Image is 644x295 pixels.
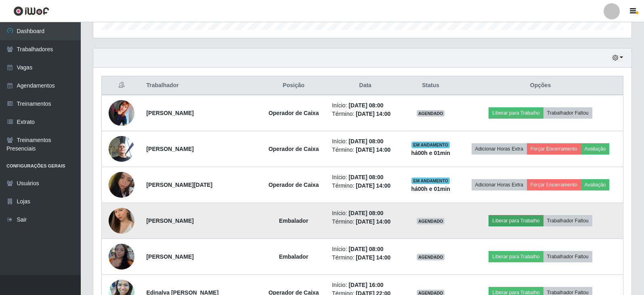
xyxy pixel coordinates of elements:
time: [DATE] 08:00 [348,102,383,109]
li: Início: [332,173,399,182]
time: [DATE] 16:00 [348,282,383,288]
strong: Operador de Caixa [269,146,319,152]
span: AGENDADO [417,218,445,224]
button: Forçar Encerramento [527,143,581,155]
strong: [PERSON_NAME] [146,110,193,116]
button: Trabalhador Faltou [543,107,592,119]
li: Término: [332,253,399,262]
th: Data [327,76,403,95]
time: [DATE] 08:00 [348,246,383,252]
time: [DATE] 14:00 [356,146,390,153]
button: Forçar Encerramento [527,179,581,190]
strong: há 00 h e 01 min [411,186,450,192]
li: Término: [332,146,399,154]
time: [DATE] 14:00 [356,254,390,261]
li: Início: [332,209,399,218]
button: Liberar para Trabalho [489,107,543,119]
strong: Embalador [279,253,308,260]
li: Término: [332,182,399,190]
button: Trabalhador Faltou [543,251,592,262]
img: 1737905263534.jpeg [109,168,134,202]
img: CoreUI Logo [13,6,49,16]
img: 1651545393284.jpeg [109,100,134,126]
time: [DATE] 14:00 [356,182,390,189]
li: Início: [332,245,399,253]
time: [DATE] 14:00 [356,111,390,117]
button: Avaliação [581,143,610,155]
span: EM ANDAMENTO [411,142,450,148]
button: Adicionar Horas Extra [472,179,527,190]
time: [DATE] 08:00 [348,174,383,180]
span: AGENDADO [417,110,445,117]
img: 1736288178344.jpeg [109,132,134,166]
li: Início: [332,101,399,110]
button: Avaliação [581,179,610,190]
img: 1726843686104.jpeg [109,198,134,244]
strong: [PERSON_NAME] [146,146,193,152]
strong: há 00 h e 01 min [411,150,450,156]
li: Término: [332,110,399,118]
span: EM ANDAMENTO [411,178,450,184]
time: [DATE] 08:00 [348,210,383,216]
strong: [PERSON_NAME] [146,253,193,260]
time: [DATE] 14:00 [356,218,390,225]
li: Início: [332,281,399,289]
li: Término: [332,218,399,226]
button: Trabalhador Faltou [543,215,592,226]
strong: [PERSON_NAME][DATE] [146,182,212,188]
strong: Operador de Caixa [269,110,319,116]
th: Posição [260,76,327,95]
button: Liberar para Trabalho [489,215,543,226]
li: Início: [332,137,399,146]
button: Liberar para Trabalho [489,251,543,262]
button: Adicionar Horas Extra [472,143,527,155]
strong: Operador de Caixa [269,182,319,188]
strong: Embalador [279,218,308,224]
img: 1747071606783.jpeg [109,240,134,274]
th: Opções [458,76,623,95]
span: AGENDADO [417,254,445,260]
strong: [PERSON_NAME] [146,218,193,224]
th: Status [403,76,458,95]
time: [DATE] 08:00 [348,138,383,144]
th: Trabalhador [141,76,260,95]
